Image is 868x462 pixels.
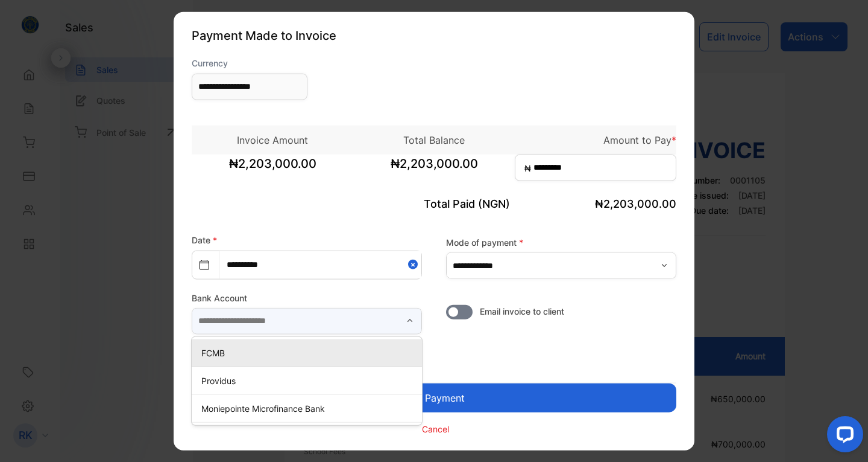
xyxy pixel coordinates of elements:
[408,251,421,278] button: Close
[524,161,531,174] span: ₦
[515,132,676,147] p: Amount to Pay
[422,423,449,435] p: Cancel
[192,291,422,304] label: Bank Account
[201,374,417,387] p: Providus
[201,346,417,359] p: FCMB
[192,56,307,69] label: Currency
[817,411,868,462] iframe: LiveChat chat widget
[353,195,515,211] p: Total Paid (NGN)
[353,154,515,184] span: ₦2,203,000.00
[192,234,217,245] label: Date
[446,236,676,249] label: Mode of payment
[201,402,417,414] p: Moniepointe Microfinance Bank
[192,26,676,44] p: Payment Made to Invoice
[192,154,353,184] span: ₦2,203,000.00
[192,383,676,412] button: Add Payment
[353,132,515,147] p: Total Balance
[480,304,564,317] span: Email invoice to client
[192,132,353,147] p: Invoice Amount
[595,197,676,210] span: ₦2,203,000.00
